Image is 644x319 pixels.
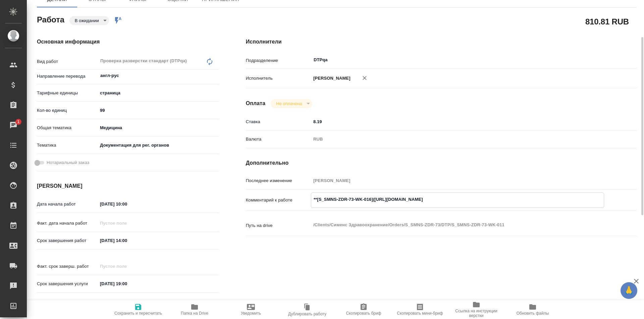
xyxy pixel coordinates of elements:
[452,309,500,318] span: Ссылка на инструкции верстки
[311,219,604,231] textarea: /Clients/Сименс Здравоохранение/Orders/S_SMNS-ZDR-73/DTP/S_SMNS-ZDR-73-WK-011
[311,134,604,145] div: RUB
[37,107,98,114] p: Кол-во единиц
[274,101,304,106] button: Не оплачена
[98,199,156,209] input: ✎ Введи что-нибудь
[621,282,637,299] button: 🙏
[37,125,98,131] p: Общая тематика
[37,182,219,190] h4: [PERSON_NAME]
[392,300,448,319] button: Скопировать мини-бриф
[37,73,98,80] p: Направление перевода
[98,87,219,99] div: страница
[98,279,156,289] input: ✎ Введи что-нибудь
[246,222,311,229] p: Путь на drive
[279,300,335,319] button: Дублировать работу
[69,16,109,25] div: В ожидании
[241,311,261,316] span: Уведомить
[246,159,637,167] h4: Дополнительно
[311,75,351,82] p: [PERSON_NAME]
[517,311,549,316] span: Обновить файлы
[110,300,166,319] button: Сохранить и пересчитать
[357,71,372,85] button: Удалить исполнителя
[335,300,392,319] button: Скопировать бриф
[37,237,98,244] p: Срок завершения работ
[600,59,602,61] button: Open
[246,75,311,82] p: Исполнитель
[246,197,311,204] p: Комментарий к работе
[98,236,156,245] input: ✎ Введи что-нибудь
[98,105,219,115] input: ✎ Введи что-нибудь
[246,136,311,143] p: Валюта
[37,13,64,25] h2: Работа
[246,38,637,46] h4: Исполнители
[181,311,208,316] span: Папка на Drive
[246,177,311,184] p: Последнее изменение
[37,201,98,208] p: Дата начала работ
[448,300,504,319] button: Ссылка на инструкции верстки
[13,118,23,125] span: 1
[37,58,98,65] p: Вид работ
[37,38,219,46] h4: Основная информация
[114,311,162,316] span: Сохранить и пересчитать
[271,99,312,108] div: В ожидании
[98,218,156,228] input: Пустое поле
[311,194,604,205] textarea: **[S_SMNS-ZDR-73-WK-016]([URL][DOMAIN_NAME]
[504,300,561,319] button: Обновить файлы
[37,142,98,149] p: Тематика
[37,263,98,270] p: Факт. срок заверш. работ
[166,300,223,319] button: Папка на Drive
[223,300,279,319] button: Уведомить
[37,90,98,96] p: Тарифные единицы
[397,311,443,316] span: Скопировать мини-бриф
[2,117,25,134] a: 1
[288,312,326,316] span: Дублировать работу
[311,176,604,185] input: Пустое поле
[37,220,98,227] p: Факт. дата начала работ
[346,311,381,316] span: Скопировать бриф
[98,140,219,151] div: Документация для рег. органов
[37,281,98,287] p: Срок завершения услуги
[73,18,101,23] button: В ожидании
[585,16,629,27] h2: 810.81 RUB
[98,122,219,134] div: Медицина
[98,261,156,271] input: Пустое поле
[246,57,311,64] p: Подразделение
[623,284,635,298] span: 🙏
[47,159,89,166] span: Нотариальный заказ
[311,117,604,127] input: ✎ Введи что-нибудь
[246,118,311,125] p: Ставка
[215,75,217,76] button: Open
[246,99,266,107] h4: Оплата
